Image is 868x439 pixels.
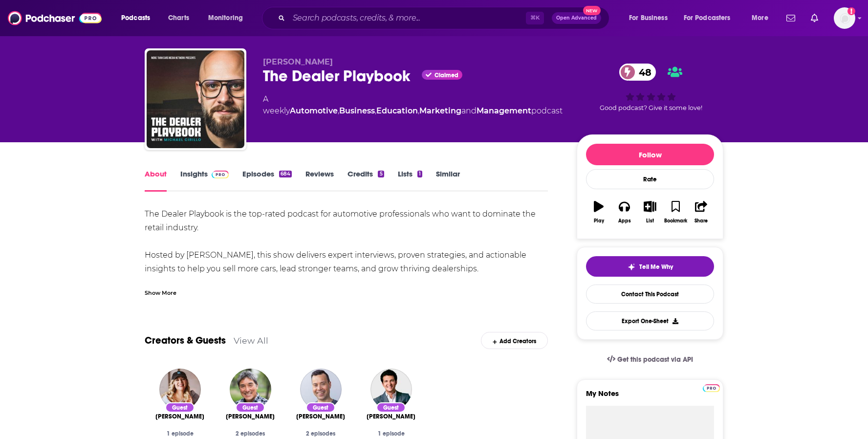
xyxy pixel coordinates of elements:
[419,106,461,115] a: Marketing
[639,263,673,271] span: Tell Me Why
[398,169,422,192] a: Lists1
[677,10,745,26] button: open menu
[434,73,458,78] span: Claimed
[552,12,601,24] button: Open AdvancedNew
[417,171,422,177] div: 1
[834,7,855,29] span: Logged in as Society22
[583,6,601,15] span: New
[114,10,163,26] button: open menu
[147,50,244,148] img: The Dealer Playbook
[289,10,526,26] input: Search podcasts, credits, & more...
[847,7,855,15] svg: Add a profile image
[586,169,714,189] div: Rate
[378,171,384,177] div: 5
[168,11,189,25] span: Charts
[834,7,855,29] img: User Profile
[436,169,460,192] a: Similar
[599,348,701,372] a: Get this podcast via API
[663,195,688,230] button: Bookmark
[263,93,563,117] div: A weekly podcast
[703,384,720,392] img: Podchaser Pro
[155,413,204,420] a: Michaela Alexis
[364,430,418,437] div: 1 episode
[305,169,334,192] a: Reviews
[477,106,531,115] a: Management
[807,10,822,26] a: Show notifications dropdown
[223,430,278,437] div: 2 episodes
[296,413,345,420] a: Jordan Harbinger
[271,7,619,29] div: Search podcasts, credits, & more...
[594,218,604,224] div: Play
[834,7,855,29] button: Show profile menu
[208,11,243,25] span: Monitoring
[629,64,656,81] span: 48
[752,11,768,25] span: More
[586,285,714,304] a: Contact This Podcast
[586,195,611,230] button: Play
[338,106,339,115] span: ,
[293,430,348,437] div: 2 episodes
[703,383,720,392] a: Pro website
[689,195,714,230] button: Share
[556,16,597,21] span: Open Advanced
[306,402,335,413] div: Guest
[617,355,693,364] span: Get this podcast via API
[586,144,714,165] button: Follow
[367,413,415,420] a: Rory Vaden
[145,334,226,347] a: Creators & Guests
[370,369,412,410] img: Rory Vaden
[162,10,195,26] a: Charts
[586,389,714,406] label: My Notes
[622,10,680,26] button: open menu
[745,10,781,26] button: open menu
[578,57,723,118] div: 48Good podcast? Give it some love!
[226,413,275,420] span: [PERSON_NAME]
[782,10,799,26] a: Show notifications dropdown
[481,332,548,349] div: Add Creators
[290,106,338,115] a: Automotive
[418,106,419,115] span: ,
[600,104,702,111] span: Good podcast? Give it some love!
[236,402,265,413] div: Guest
[242,169,292,192] a: Episodes684
[375,106,376,115] span: ,
[152,430,207,437] div: 1 episode
[263,57,333,66] span: [PERSON_NAME]
[376,106,418,115] a: Education
[526,12,544,24] span: ⌘ K
[618,218,631,224] div: Apps
[619,64,656,81] a: 48
[212,171,229,178] img: Podchaser Pro
[180,169,229,192] a: InsightsPodchaser Pro
[628,263,635,271] img: tell me why sparkle
[300,369,342,410] img: Jordan Harbinger
[367,413,415,420] span: [PERSON_NAME]
[611,195,637,230] button: Apps
[234,335,268,346] a: View All
[339,106,375,115] a: Business
[145,169,167,192] a: About
[296,413,345,420] span: [PERSON_NAME]
[664,218,687,224] div: Bookmark
[165,402,195,413] div: Guest
[8,9,102,27] img: Podchaser - Follow, Share and Rate Podcasts
[230,369,271,410] img: Guy Kawasaki
[279,171,292,177] div: 684
[694,218,708,224] div: Share
[586,311,714,330] button: Export One-Sheet
[629,11,668,25] span: For Business
[376,402,406,413] div: Guest
[637,195,663,230] button: List
[461,106,477,115] span: and
[145,207,548,372] div: The Dealer Playbook is the top-rated podcast for automotive professionals who want to dominate th...
[201,10,256,26] button: open menu
[121,11,150,25] span: Podcasts
[347,169,384,192] a: Credits5
[684,11,731,25] span: For Podcasters
[159,369,201,410] img: Michaela Alexis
